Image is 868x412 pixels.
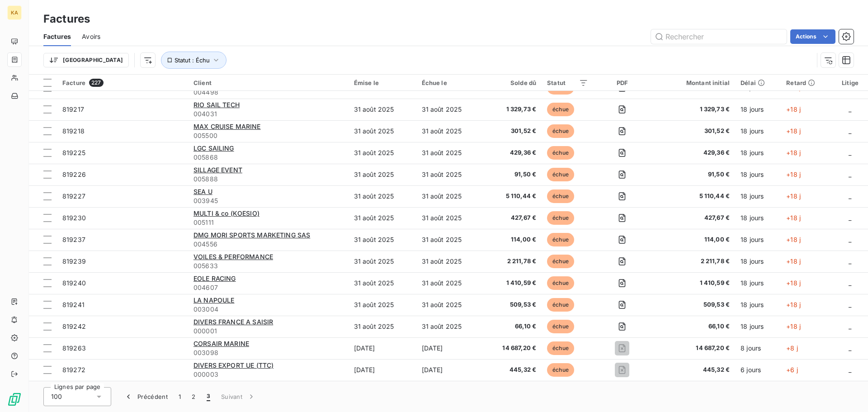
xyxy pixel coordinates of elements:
[193,370,343,379] span: 000003
[786,105,801,113] span: +18 j
[349,316,416,337] td: 31 août 2025
[62,366,85,374] span: 819272
[62,127,85,135] span: 819218
[349,337,416,359] td: [DATE]
[547,168,574,181] span: échue
[349,142,416,164] td: 31 août 2025
[416,272,484,294] td: 31 août 2025
[656,79,730,86] div: Montant initial
[416,251,484,272] td: 31 août 2025
[416,185,484,207] td: 31 août 2025
[547,233,574,246] span: échue
[849,149,851,156] span: _
[849,214,851,222] span: _
[489,79,536,86] div: Solde dû
[7,5,22,20] div: KA
[735,251,781,272] td: 18 jours
[354,79,411,86] div: Émise le
[656,105,730,114] span: 1 329,73 €
[547,276,574,290] span: échue
[62,322,86,330] span: 819242
[547,103,574,116] span: échue
[489,365,536,374] span: 445,32 €
[416,99,484,120] td: 31 août 2025
[82,32,100,41] span: Avoirs
[735,142,781,164] td: 18 jours
[193,348,343,357] span: 003098
[51,392,62,401] span: 100
[193,253,273,260] span: VOILES & PERFORMANCE
[656,257,730,266] span: 2 211,78 €
[735,185,781,207] td: 18 jours
[62,214,86,222] span: 819230
[43,32,71,41] span: Factures
[547,320,574,333] span: échue
[849,192,851,200] span: _
[193,144,234,152] span: LGC SAILING
[656,127,730,136] span: 301,52 €
[489,344,536,353] span: 14 687,20 €
[489,235,536,244] span: 114,00 €
[489,148,536,157] span: 429,36 €
[656,170,730,179] span: 91,50 €
[416,120,484,142] td: 31 août 2025
[193,88,343,97] span: 004498
[735,294,781,316] td: 18 jours
[62,105,84,113] span: 819217
[193,327,343,336] span: 000001
[349,229,416,251] td: 31 août 2025
[193,275,236,282] span: EOLE RACING
[489,322,536,331] span: 66,10 €
[193,123,261,130] span: MAX CRUISE MARINE
[547,146,574,160] span: échue
[216,387,261,406] button: Suivant
[735,99,781,120] td: 18 jours
[349,294,416,316] td: 31 août 2025
[656,365,730,374] span: 445,32 €
[349,120,416,142] td: 31 août 2025
[416,229,484,251] td: 31 août 2025
[62,257,86,265] span: 819239
[62,170,86,178] span: 819226
[43,11,90,27] h3: Factures
[416,142,484,164] td: 31 août 2025
[786,79,827,86] div: Retard
[43,53,129,67] button: [GEOGRAPHIC_DATA]
[790,29,835,44] button: Actions
[349,272,416,294] td: 31 août 2025
[193,283,343,292] span: 004607
[193,166,242,174] span: SILLAGE EVENT
[786,149,801,156] span: +18 j
[735,164,781,185] td: 18 jours
[656,344,730,353] span: 14 687,20 €
[207,392,210,401] span: 3
[186,387,201,406] button: 2
[786,366,798,374] span: +6 j
[547,79,588,86] div: Statut
[173,387,186,406] button: 1
[349,164,416,185] td: 31 août 2025
[416,359,484,381] td: [DATE]
[62,79,85,86] span: Facture
[62,236,85,243] span: 819237
[193,109,343,118] span: 004031
[193,131,343,140] span: 005500
[201,387,216,406] button: 3
[416,294,484,316] td: 31 août 2025
[416,316,484,337] td: 31 août 2025
[62,192,85,200] span: 819227
[89,79,103,87] span: 227
[416,164,484,185] td: 31 août 2025
[656,213,730,223] span: 427,67 €
[349,251,416,272] td: 31 août 2025
[349,99,416,120] td: 31 août 2025
[656,192,730,201] span: 5 110,44 €
[735,316,781,337] td: 18 jours
[735,359,781,381] td: 6 jours
[193,188,212,195] span: SEA U
[193,209,259,217] span: MULTI & co (KOESIO)
[193,240,343,249] span: 004556
[547,124,574,138] span: échue
[837,381,859,403] iframe: Intercom live chat
[193,318,273,326] span: DIVERS FRANCE A SAISIR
